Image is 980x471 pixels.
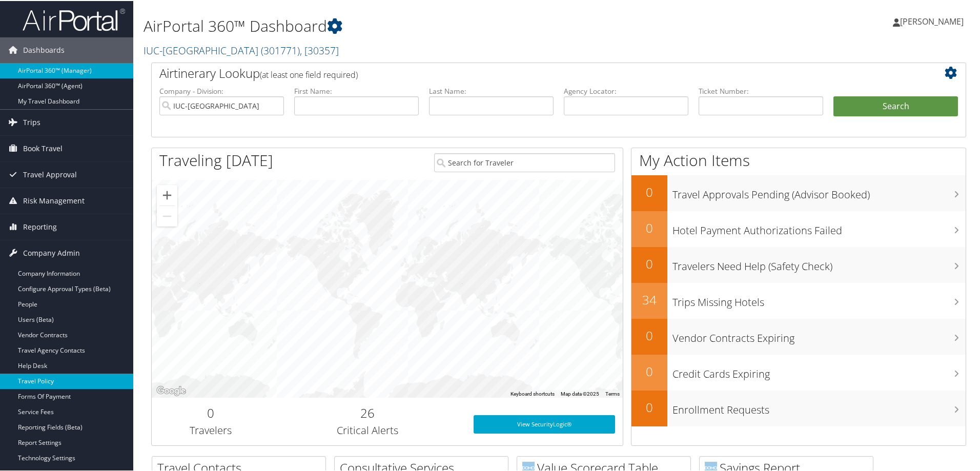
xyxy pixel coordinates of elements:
span: Risk Management [23,187,85,213]
h2: 0 [631,398,667,415]
button: Keyboard shortcuts [511,390,555,397]
a: Terms (opens in new tab) [605,390,620,396]
a: 0Hotel Payment Authorizations Failed [631,210,966,246]
img: airportal-logo.png [23,7,125,31]
a: 0Vendor Contracts Expiring [631,318,966,354]
img: Google [154,383,188,397]
span: Dashboards [23,36,65,62]
span: Trips [23,109,40,134]
h3: Vendor Contracts Expiring [672,325,966,344]
a: [PERSON_NAME] [893,5,974,36]
span: Reporting [23,213,57,239]
h3: Credit Cards Expiring [672,361,966,380]
h2: 34 [631,290,667,308]
h3: Enrollment Requests [672,397,966,416]
h1: AirPortal 360™ Dashboard [144,14,697,36]
input: Search for Traveler [434,152,615,171]
label: Agency Locator: [564,85,688,95]
span: ( 301771 ) [261,43,300,56]
h3: Trips Missing Hotels [672,289,966,309]
h1: Traveling [DATE] [159,149,273,170]
span: (at least one field required) [260,68,358,79]
span: Map data ©2025 [561,390,599,396]
span: Company Admin [23,239,80,265]
h2: 0 [159,403,262,421]
h2: 0 [631,362,667,379]
h3: Travelers [159,422,262,437]
span: Travel Approval [23,161,77,187]
span: Book Travel [23,135,63,160]
h2: 0 [631,326,667,343]
h3: Critical Alerts [277,422,458,437]
span: [PERSON_NAME] [900,15,964,26]
a: 0Enrollment Requests [631,390,966,425]
label: Last Name: [429,85,554,95]
a: IUC-[GEOGRAPHIC_DATA] [144,43,339,56]
h3: Travelers Need Help (Safety Check) [672,253,966,273]
a: 0Credit Cards Expiring [631,354,966,390]
h3: Hotel Payment Authorizations Failed [672,217,966,237]
h2: 0 [631,254,667,272]
h2: Airtinerary Lookup [159,64,890,81]
button: Zoom out [157,205,177,226]
button: Zoom in [157,184,177,204]
a: 0Travelers Need Help (Safety Check) [631,246,966,282]
label: Ticket Number: [699,85,823,95]
h3: Travel Approvals Pending (Advisor Booked) [672,181,966,201]
a: View SecurityLogic® [474,414,615,433]
button: Search [833,95,958,116]
span: , [ 30357 ] [300,43,339,56]
a: 34Trips Missing Hotels [631,282,966,318]
label: Company - Division: [159,85,284,95]
label: First Name: [294,85,419,95]
h2: 0 [631,218,667,236]
h2: 0 [631,182,667,200]
a: 0Travel Approvals Pending (Advisor Booked) [631,174,966,210]
h1: My Action Items [631,149,966,170]
a: Open this area in Google Maps (opens a new window) [154,383,188,397]
h2: 26 [277,403,458,421]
